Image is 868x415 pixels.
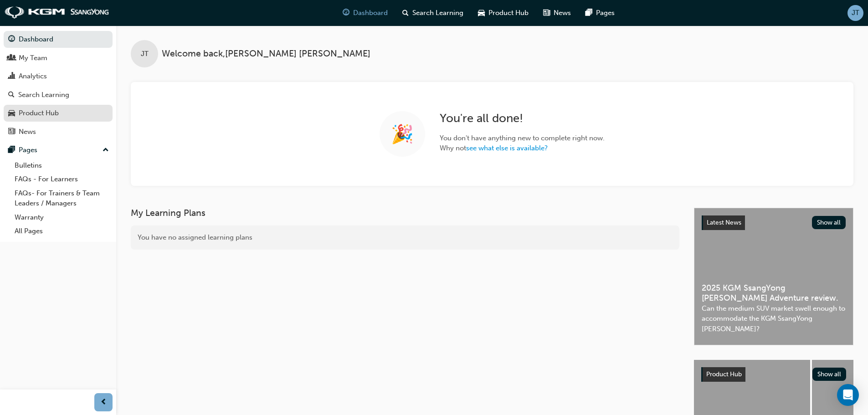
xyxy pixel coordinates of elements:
img: kgm [5,6,109,19]
div: News [19,127,36,137]
span: Can the medium SUV market swell enough to accommodate the KGM SsangYong [PERSON_NAME]? [702,303,846,334]
span: JT [852,8,859,18]
div: Analytics [19,71,47,82]
span: Why not [440,143,605,154]
span: Product Hub [488,8,529,18]
span: car-icon [478,7,485,19]
a: Analytics [4,68,113,85]
a: Product HubShow all [701,367,846,382]
button: Pages [4,142,113,159]
a: Bulletins [11,159,113,173]
a: News [4,123,113,140]
a: car-iconProduct Hub [471,4,536,22]
span: 🎉 [391,129,414,139]
span: news-icon [543,7,550,19]
button: JT [847,5,863,21]
h2: You ' re all done! [440,111,605,126]
span: pages-icon [586,7,592,19]
a: All Pages [11,224,113,238]
span: prev-icon [100,397,107,408]
span: Latest News [707,219,741,226]
a: Latest NewsShow all2025 KGM SsangYong [PERSON_NAME] Adventure review.Can the medium SUV market sw... [694,208,853,345]
span: guage-icon [343,7,349,19]
div: Product Hub [19,108,59,118]
a: FAQs - For Learners [11,172,113,186]
span: search-icon [402,7,409,19]
span: up-icon [103,144,109,156]
div: Search Learning [18,90,69,100]
span: people-icon [8,54,15,62]
button: DashboardMy TeamAnalyticsSearch LearningProduct HubNews [4,29,113,142]
a: news-iconNews [536,4,578,22]
a: guage-iconDashboard [335,4,395,22]
span: Search Learning [412,8,463,18]
span: Welcome back , [PERSON_NAME] [PERSON_NAME] [162,49,370,59]
span: news-icon [8,128,15,136]
button: Show all [812,368,847,381]
span: chart-icon [8,72,15,81]
a: search-iconSearch Learning [395,4,471,22]
span: Pages [596,8,615,18]
span: car-icon [8,109,15,118]
h3: My Learning Plans [131,208,679,218]
a: Latest NewsShow all [702,215,846,230]
a: Dashboard [4,31,113,48]
span: You don ' t have anything new to complete right now. [440,133,605,143]
a: Warranty [11,210,113,225]
span: Dashboard [353,8,388,18]
span: search-icon [8,91,15,99]
button: Show all [812,216,846,229]
a: FAQs- For Trainers & Team Leaders / Managers [11,186,113,210]
a: see what else is available? [466,144,548,152]
span: guage-icon [8,36,15,44]
span: Product Hub [706,370,742,378]
a: Product Hub [4,105,113,122]
span: pages-icon [8,146,15,154]
span: JT [141,49,149,59]
span: 2025 KGM SsangYong [PERSON_NAME] Adventure review. [702,283,846,303]
span: News [554,8,571,18]
div: Pages [19,145,37,155]
div: You have no assigned learning plans [131,225,679,250]
div: My Team [19,53,47,63]
a: pages-iconPages [578,4,622,22]
a: Search Learning [4,87,113,103]
a: My Team [4,50,113,67]
div: Open Intercom Messenger [837,384,859,406]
